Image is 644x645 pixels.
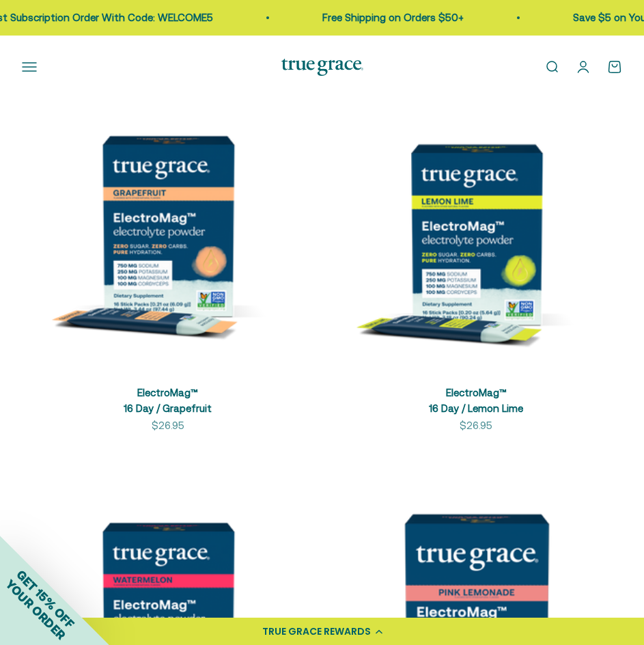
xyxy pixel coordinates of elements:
[460,417,492,434] sale-price: $26.95
[262,625,371,639] div: TRUE GRACE REWARDS
[3,577,68,642] span: YOUR ORDER
[429,387,523,414] a: ElectroMag™16 Day / Lemon Lime
[152,417,184,434] sale-price: $26.95
[124,387,212,414] a: ElectroMag™16 Day / Grapefruit
[22,80,314,372] img: ElectroMag™
[14,567,77,631] span: GET 15% OFF
[313,12,455,23] a: Free Shipping on Orders $50+
[331,80,623,372] img: ElectroMag™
